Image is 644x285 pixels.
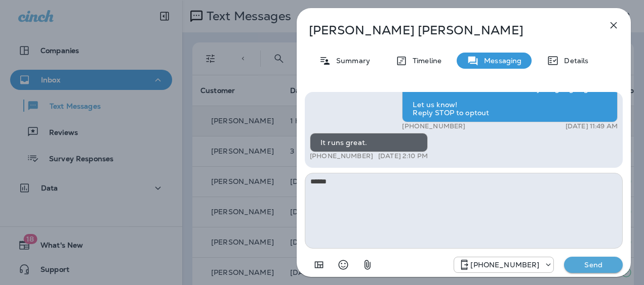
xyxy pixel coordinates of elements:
p: [PHONE_NUMBER] [402,122,465,130]
button: Select an emoji [333,255,353,275]
button: Send [564,257,623,273]
p: [DATE] 11:49 AM [566,122,618,130]
p: Send [572,260,615,269]
p: [DATE] 2:10 PM [378,152,428,160]
p: [PHONE_NUMBER] [470,261,539,269]
div: +1 (928) 232-1970 [454,259,553,271]
p: Summary [331,57,370,65]
p: [PERSON_NAME] [PERSON_NAME] [309,23,585,37]
p: Details [559,57,588,65]
div: It runs great. [310,133,428,152]
p: Timeline [408,57,441,65]
button: Add in a premade template [309,255,329,275]
p: Messaging [479,57,521,65]
p: [PHONE_NUMBER] [310,152,373,160]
